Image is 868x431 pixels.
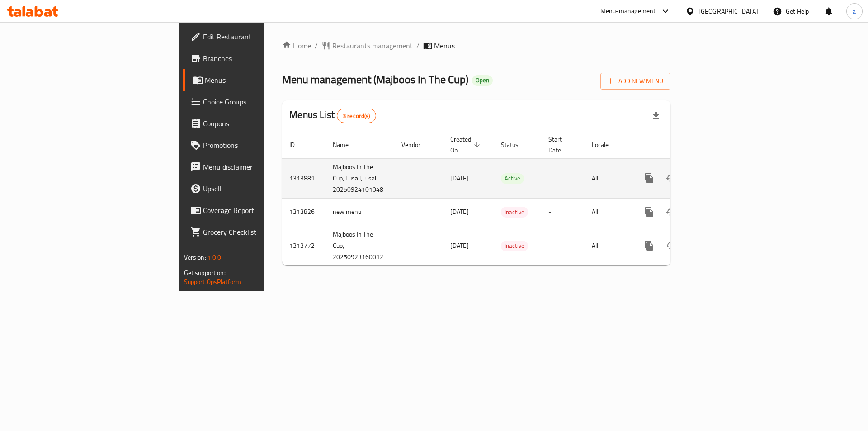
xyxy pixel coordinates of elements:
[541,198,585,226] td: -
[585,226,631,265] td: All
[337,109,376,123] div: Total records count
[183,156,325,178] a: Menu disclaimer
[203,140,317,151] span: Promotions
[416,40,420,51] li: /
[472,75,493,86] div: Open
[472,76,493,84] span: Open
[501,241,528,251] span: Inactive
[333,139,360,150] span: Name
[541,226,585,265] td: -
[337,112,376,120] span: 3 record(s)
[660,235,682,256] button: Change Status
[450,206,469,218] span: [DATE]
[289,108,376,123] h2: Menus List
[608,76,663,87] span: Add New Menu
[585,158,631,198] td: All
[501,173,524,184] span: Active
[325,158,394,198] td: Majboos In The Cup, Lusail,Lusail 20250924101048
[203,118,317,129] span: Coupons
[203,31,317,42] span: Edit Restaurant
[203,161,317,172] span: Menu disclaimer
[203,96,317,107] span: Choice Groups
[183,26,325,47] a: Edit Restaurant
[183,91,325,113] a: Choice Groups
[501,173,524,184] div: Active
[401,139,432,150] span: Vendor
[183,178,325,199] a: Upsell
[450,134,483,156] span: Created On
[325,226,394,265] td: Majboos In The Cup, 20250923160012
[853,6,856,16] span: a
[184,267,226,279] span: Get support on:
[183,47,325,69] a: Branches
[203,183,317,194] span: Upsell
[208,251,222,263] span: 1.0.0
[548,134,574,156] span: Start Date
[501,207,528,218] div: Inactive
[450,240,469,251] span: [DATE]
[282,40,670,51] nav: breadcrumb
[289,139,307,150] span: ID
[660,201,682,223] button: Change Status
[325,198,394,226] td: new menu
[184,276,241,288] a: Support.OpsPlatform
[501,139,530,150] span: Status
[638,167,660,189] button: more
[203,205,317,216] span: Coverage Report
[600,73,670,90] button: Add New Menu
[183,69,325,91] a: Menus
[183,221,325,243] a: Grocery Checklist
[698,6,758,16] div: [GEOGRAPHIC_DATA]
[501,207,528,218] span: Inactive
[434,40,455,51] span: Menus
[183,199,325,221] a: Coverage Report
[638,235,660,256] button: more
[450,172,469,184] span: [DATE]
[585,198,631,226] td: All
[282,131,732,266] table: enhanced table
[332,40,413,51] span: Restaurants management
[631,131,732,159] th: Actions
[592,139,620,150] span: Locale
[282,69,468,90] span: Menu management ( Majboos In The Cup )
[183,113,325,134] a: Coupons
[203,227,317,237] span: Grocery Checklist
[203,53,317,64] span: Branches
[183,134,325,156] a: Promotions
[321,40,413,51] a: Restaurants management
[638,201,660,223] button: more
[600,6,656,17] div: Menu-management
[205,75,317,85] span: Menus
[541,158,585,198] td: -
[645,105,667,127] div: Export file
[184,251,206,263] span: Version:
